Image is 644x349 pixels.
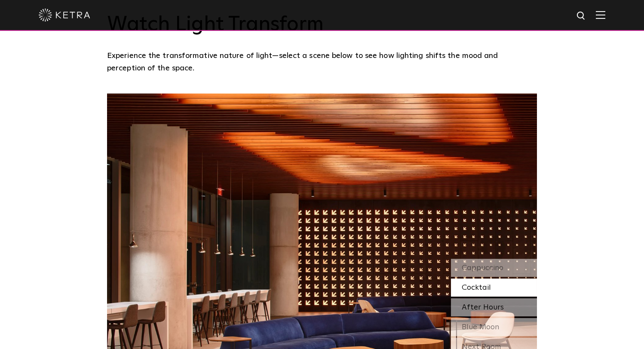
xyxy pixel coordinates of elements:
[39,9,90,21] img: ketra-logo-2019-white
[576,11,587,21] img: search icon
[462,284,491,291] span: Cocktail
[596,11,605,19] img: Hamburger%20Nav.svg
[107,50,533,74] p: Experience the transformative nature of light—select a scene below to see how lighting shifts the...
[462,323,499,331] span: Blue Moon
[462,264,503,272] span: Cappuccino
[462,303,504,311] span: After Hours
